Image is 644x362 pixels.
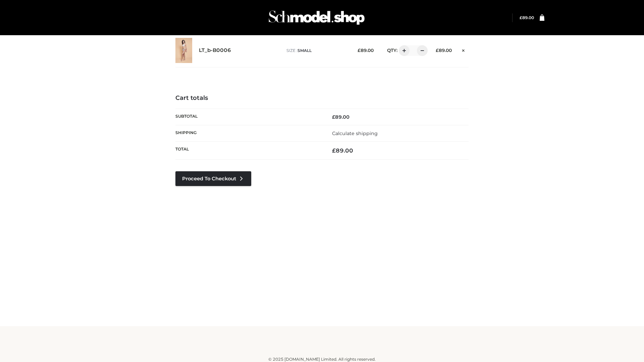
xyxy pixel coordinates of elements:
span: £ [520,15,522,20]
a: Proceed to Checkout [175,171,251,186]
th: Shipping [175,125,322,141]
a: Calculate shipping [332,130,378,136]
div: QTY: [380,45,425,56]
span: SMALL [298,48,312,53]
bdi: 89.00 [332,114,350,120]
span: £ [436,48,439,53]
a: Remove this item [459,45,469,54]
h4: Cart totals [175,95,469,102]
a: LT_b-B0006 [199,47,231,54]
a: £89.00 [520,15,534,20]
th: Subtotal [175,109,322,125]
bdi: 89.00 [332,147,353,154]
img: Schmodel Admin 964 [266,4,367,31]
th: Total [175,142,322,160]
bdi: 89.00 [436,48,452,53]
span: £ [358,48,361,53]
span: £ [332,147,336,154]
p: size : [286,48,347,54]
bdi: 89.00 [520,15,534,20]
span: £ [332,114,335,120]
bdi: 89.00 [358,48,374,53]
